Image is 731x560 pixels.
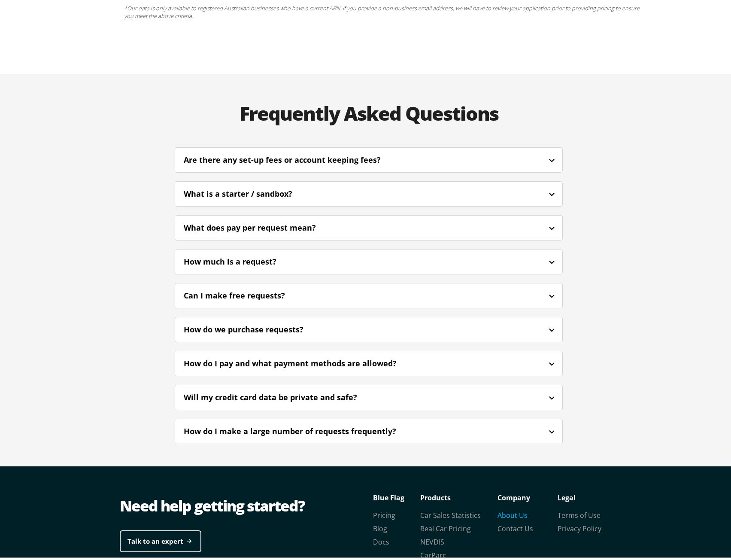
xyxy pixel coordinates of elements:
a: CarParc [420,548,446,557]
div: What is a starter / sandbox? [184,186,315,197]
a: Real Car Pricing [420,521,471,531]
div: How do I make a large number of requests frequently? [184,423,419,435]
a: NEVDIS [420,535,444,544]
div: What does pay per request mean? [184,219,339,231]
a: Pricing [373,508,395,517]
a: Terms of Use [558,508,601,517]
div: What is a starter / sandbox? [175,181,562,201]
div: How much is a request? [184,253,300,265]
div: Can I make free requests? [175,283,562,303]
a: Privacy Policy [558,521,601,531]
div: How do I make a large number of requests frequently? [175,419,562,439]
div: Are there any set-up fees or account keeping fees? [184,152,404,163]
a: Talk to an expert [120,528,201,550]
div: What does pay per request mean? [175,215,562,235]
a: Car Sales Statistics [420,508,481,517]
div: Are there any set-up fees or account keeping fees? [175,147,562,167]
div: Will my credit card data be private and safe? [184,389,380,401]
p: Products [420,489,497,502]
div: How do I pay and what payment methods are allowed? [184,355,420,367]
p: Blue Flag [373,489,420,502]
div: Can I make free requests? [184,287,308,299]
div: How do we purchase requests? [175,317,562,337]
h2: Frequently Asked Questions [166,85,571,136]
a: About Us [497,508,528,517]
div: How do we purchase requests? [184,321,327,333]
a: Contact Us [497,521,533,531]
div: Will my credit card data be private and safe? [175,385,562,405]
div: How much is a request? [175,249,562,269]
p: Legal [558,489,618,502]
a: Blog [373,521,387,531]
div: How do I pay and what payment methods are allowed? [175,351,562,371]
a: Docs [373,535,389,544]
div: Need help getting started? [120,493,369,514]
p: Company [497,489,558,502]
